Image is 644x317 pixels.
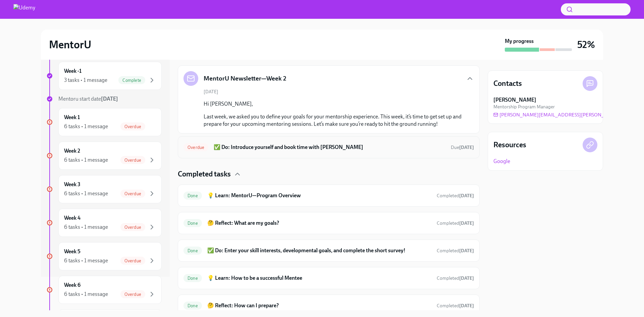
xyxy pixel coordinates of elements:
[64,257,108,264] div: 6 tasks • 1 message
[207,192,431,199] h6: 💡 Learn: MentorU—Program Overview
[493,158,510,165] a: Google
[64,156,108,164] div: 6 tasks • 1 message
[64,214,80,222] h6: Week 4
[493,96,536,104] strong: [PERSON_NAME]
[214,144,445,151] h6: ✅ Do: Introduce yourself and book time with [PERSON_NAME]
[207,302,431,309] h6: 🤔 Reflect: How can I prepare?
[120,258,145,263] span: Overdue
[183,193,202,198] span: Done
[183,300,474,311] a: Done🤔 Reflect: How can I prepare?Completed[DATE]
[120,191,145,196] span: Overdue
[437,220,474,226] span: Completed
[46,95,162,103] a: Mentoru start date[DATE]
[207,219,431,227] h6: 🤔 Reflect: What are my goals?
[451,144,474,151] span: July 12th, 2025 00:00
[577,39,595,51] h3: 52%
[437,275,474,281] span: September 19th, 2025 16:49
[459,248,474,254] strong: [DATE]
[64,123,108,130] div: 6 tasks • 1 message
[178,169,480,179] div: Completed tasks
[120,124,145,129] span: Overdue
[183,142,474,153] a: Overdue✅ Do: Introduce yourself and book time with [PERSON_NAME]Due[DATE]
[183,145,208,150] span: Overdue
[437,275,474,281] span: Completed
[64,248,80,255] h6: Week 5
[183,276,202,281] span: Done
[493,104,555,110] span: Mentorship Program Manager
[493,78,522,89] h4: Contacts
[437,193,474,199] span: Completed
[183,190,474,201] a: Done💡 Learn: MentorU—Program OverviewCompleted[DATE]
[183,245,474,256] a: Done✅ Do: Enter your skill interests, developmental goals, and complete the short survey!Complete...
[46,209,162,237] a: Week 46 tasks • 1 messageOverdue
[46,276,162,304] a: Week 66 tasks • 1 messageOverdue
[437,193,474,199] span: September 19th, 2025 16:24
[207,274,431,282] h6: 💡 Learn: How to be a successful Mentee
[459,275,474,281] strong: [DATE]
[46,142,162,170] a: Week 26 tasks • 1 messageOverdue
[101,96,118,102] strong: [DATE]
[505,38,534,45] strong: My progress
[459,220,474,226] strong: [DATE]
[64,114,80,121] h6: Week 1
[183,273,474,283] a: Done💡 Learn: How to be a successful MenteeCompleted[DATE]
[437,303,474,309] span: September 26th, 2025 15:21
[183,221,202,226] span: Done
[204,113,463,128] p: Last week, we asked you to define your goals for your mentorship experience. This week, it’s time...
[64,290,108,298] div: 6 tasks • 1 message
[49,38,91,51] h2: MentorU
[64,190,108,197] div: 6 tasks • 1 message
[451,145,474,150] span: Due
[46,62,162,90] a: Week -13 tasks • 1 messageComplete
[64,67,82,75] h6: Week -1
[64,281,80,289] h6: Week 6
[118,78,145,83] span: Complete
[204,74,286,83] h5: MentorU Newsletter—Week 2
[459,145,474,150] strong: [DATE]
[437,248,474,254] span: Completed
[64,147,80,155] h6: Week 2
[183,303,202,308] span: Done
[64,181,80,188] h6: Week 3
[58,96,118,102] span: Mentoru start date
[46,108,162,136] a: Week 16 tasks • 1 messageOverdue
[204,100,463,108] p: Hi [PERSON_NAME],
[13,4,35,15] img: Udemy
[437,220,474,226] span: September 26th, 2025 15:25
[204,89,218,95] span: [DATE]
[46,175,162,203] a: Week 36 tasks • 1 messageOverdue
[46,242,162,270] a: Week 56 tasks • 1 messageOverdue
[207,247,431,254] h6: ✅ Do: Enter your skill interests, developmental goals, and complete the short survey!
[493,140,526,150] h4: Resources
[120,292,145,297] span: Overdue
[120,158,145,163] span: Overdue
[437,303,474,309] span: Completed
[178,169,231,179] h4: Completed tasks
[437,248,474,254] span: September 19th, 2025 16:38
[459,193,474,199] strong: [DATE]
[183,218,474,228] a: Done🤔 Reflect: What are my goals?Completed[DATE]
[120,225,145,230] span: Overdue
[64,76,107,84] div: 3 tasks • 1 message
[459,303,474,309] strong: [DATE]
[64,223,108,231] div: 6 tasks • 1 message
[183,248,202,253] span: Done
